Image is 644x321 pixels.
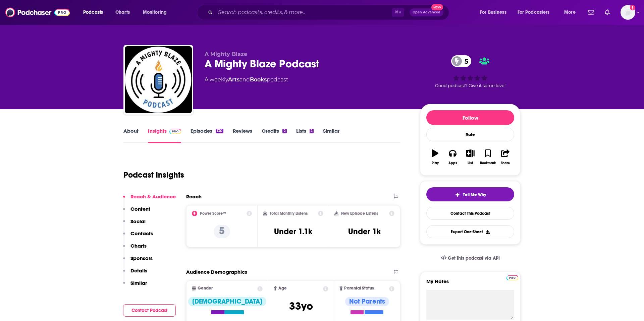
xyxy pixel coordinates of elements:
[501,161,510,165] div: Share
[123,170,184,180] h1: Podcast Insights
[426,110,514,125] button: Follow
[130,193,176,200] p: Reach & Audience
[115,8,130,17] span: Charts
[448,161,457,165] div: Apps
[239,76,250,83] span: and
[216,129,223,133] div: 130
[111,7,134,18] a: Charts
[463,192,486,197] span: Tell Me Why
[130,267,147,274] p: Details
[410,8,443,16] button: Open AdvancedNew
[123,267,147,280] button: Details
[344,286,374,291] span: Parental Status
[250,76,267,83] a: Books
[83,8,103,17] span: Podcasts
[458,55,472,67] span: 5
[270,211,308,216] h2: Total Monthly Listens
[296,128,314,143] a: Lists2
[191,128,223,143] a: Episodes130
[479,145,496,169] button: Bookmark
[426,225,514,238] button: Export One-Sheet
[435,250,505,266] a: Get this podcast via API
[215,7,392,18] input: Search podcasts, credits, & more...
[78,7,112,18] button: open menu
[559,7,584,18] button: open menu
[431,4,443,10] span: New
[228,76,239,83] a: Arts
[432,161,439,165] div: Play
[480,161,496,165] div: Bookmark
[435,83,505,88] span: Good podcast? Give it some love!
[310,129,314,133] div: 2
[130,206,150,212] p: Content
[444,145,461,169] button: Apps
[123,128,139,143] a: About
[468,161,473,165] div: List
[602,7,612,18] a: Show notifications dropdown
[130,230,153,237] p: Contacts
[214,225,230,238] p: 5
[341,211,378,216] h2: New Episode Listens
[475,7,515,18] button: open menu
[186,269,247,275] h2: Audience Demographics
[200,211,226,216] h2: Power Score™
[123,218,146,231] button: Social
[455,192,460,197] img: tell me why sparkle
[420,51,521,92] div: 5Good podcast? Give it some love!
[123,255,153,267] button: Sponsors
[278,286,287,291] span: Age
[262,128,286,143] a: Credits2
[426,128,514,141] div: Rate
[564,8,576,17] span: More
[123,304,176,317] button: Contact Podcast
[448,255,500,261] span: Get this podcast via API
[480,8,506,17] span: For Business
[630,5,635,10] svg: Add a profile image
[621,5,635,20] button: Show profile menu
[123,230,153,243] button: Contacts
[148,128,181,143] a: InsightsPodchaser Pro
[621,5,635,20] span: Logged in as ldigiovine
[426,207,514,220] a: Contact This Podcast
[130,255,153,261] p: Sponsors
[205,51,247,57] span: A Mighty Blaze
[497,145,514,169] button: Share
[462,145,479,169] button: List
[5,6,70,19] img: Podchaser - Follow, Share and Rate Podcasts
[138,7,175,18] button: open menu
[426,278,514,290] label: My Notes
[123,280,147,292] button: Similar
[274,227,312,237] h3: Under 1.1k
[198,286,213,291] span: Gender
[282,129,286,133] div: 2
[186,193,202,200] h2: Reach
[169,129,181,134] img: Podchaser Pro
[451,55,472,67] a: 5
[392,8,404,17] span: ⌘ K
[413,11,440,14] span: Open Advanced
[323,128,339,143] a: Similar
[130,218,146,224] p: Social
[123,193,176,206] button: Reach & Audience
[621,5,635,20] img: User Profile
[130,280,147,286] p: Similar
[123,243,147,255] button: Charts
[345,297,389,306] div: Not Parents
[130,243,147,249] p: Charts
[205,76,288,84] div: A weekly podcast
[506,275,518,280] img: Podchaser Pro
[518,8,550,17] span: For Podcasters
[426,187,514,201] button: tell me why sparkleTell Me Why
[233,128,252,143] a: Reviews
[585,7,597,18] a: Show notifications dropdown
[125,46,192,113] img: A Mighty Blaze Podcast
[143,8,167,17] span: Monitoring
[123,206,150,218] button: Content
[289,300,313,313] span: 33 yo
[348,227,381,237] h3: Under 1k
[513,7,559,18] button: open menu
[426,145,444,169] button: Play
[188,297,266,306] div: [DEMOGRAPHIC_DATA]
